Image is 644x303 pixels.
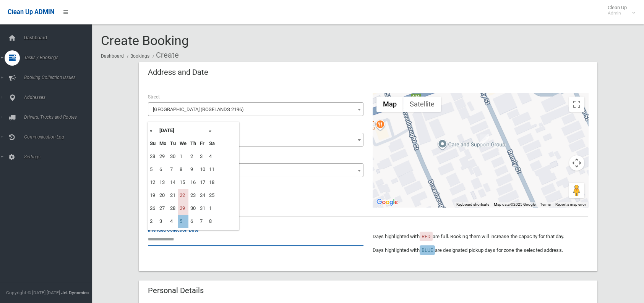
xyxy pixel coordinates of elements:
[22,134,97,140] span: Communication Log
[8,8,54,16] span: Clean Up ADMIN
[569,183,584,198] button: Drag Pegman onto the map to open Street View
[148,102,363,116] span: Remly Street (ROSELANDS 2196)
[178,176,188,189] td: 15
[168,202,178,215] td: 28
[188,150,198,163] td: 2
[148,137,157,150] th: Su
[157,163,168,176] td: 6
[480,134,489,147] div: 2/5 Remly Street, ROSELANDS NSW 2196
[207,163,217,176] td: 11
[168,150,178,163] td: 30
[188,202,198,215] td: 30
[422,247,433,253] span: BLUE
[22,114,97,120] span: Drivers, Trucks and Routes
[148,176,157,189] td: 12
[198,137,207,150] th: Fr
[375,197,400,207] a: Open this area in Google Maps (opens a new window)
[101,33,189,48] span: Create Booking
[373,232,588,241] p: Days highlighted with are full. Booking them will increase the capacity for that day.
[456,202,489,207] button: Keyboard shortcuts
[130,53,149,59] a: Bookings
[198,163,207,176] td: 10
[207,176,217,189] td: 18
[22,95,97,100] span: Addresses
[61,290,89,295] strong: Jet Dynamics
[188,137,198,150] th: Th
[150,165,362,176] span: 2
[101,53,124,59] a: Dashboard
[178,189,188,202] td: 22
[168,137,178,150] th: Tu
[422,234,431,239] span: RED
[178,137,188,150] th: We
[139,65,217,80] header: Address and Date
[157,124,207,137] th: [DATE]
[139,283,213,298] header: Personal Details
[150,104,362,115] span: Remly Street (ROSELANDS 2196)
[168,189,178,202] td: 21
[22,154,97,160] span: Settings
[148,163,363,177] span: 2
[157,189,168,202] td: 20
[198,189,207,202] td: 24
[22,35,97,40] span: Dashboard
[188,189,198,202] td: 23
[168,176,178,189] td: 14
[148,133,363,147] span: 5
[178,150,188,163] td: 1
[178,215,188,228] td: 5
[569,97,584,112] button: Toggle fullscreen view
[178,202,188,215] td: 29
[148,163,157,176] td: 5
[148,202,157,215] td: 26
[188,215,198,228] td: 6
[376,97,403,112] button: Show street map
[151,48,179,62] li: Create
[373,246,588,255] p: Days highlighted with are designated pickup days for zone the selected address.
[207,137,217,150] th: Sa
[207,124,217,137] th: »
[168,215,178,228] td: 4
[198,202,207,215] td: 31
[157,176,168,189] td: 13
[188,163,198,176] td: 9
[188,176,198,189] td: 16
[157,137,168,150] th: Mo
[6,290,60,295] span: Copyright © [DATE]-[DATE]
[148,150,157,163] td: 28
[207,189,217,202] td: 25
[178,163,188,176] td: 8
[207,150,217,163] td: 4
[198,215,207,228] td: 7
[157,215,168,228] td: 3
[540,202,551,206] a: Terms (opens in new tab)
[157,150,168,163] td: 29
[604,5,634,16] span: Clean Up
[150,135,362,145] span: 5
[207,202,217,215] td: 1
[403,97,441,112] button: Show satellite imagery
[198,150,207,163] td: 3
[569,155,584,171] button: Map camera controls
[555,202,586,206] a: Report a map error
[207,215,217,228] td: 8
[148,124,157,137] th: «
[168,163,178,176] td: 7
[22,55,97,60] span: Tasks / Bookings
[22,75,97,80] span: Booking Collection Issues
[157,202,168,215] td: 27
[198,176,207,189] td: 17
[375,197,400,207] img: Google
[494,202,535,206] span: Map data ©2025 Google
[148,189,157,202] td: 19
[608,10,627,16] small: Admin
[148,215,157,228] td: 2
